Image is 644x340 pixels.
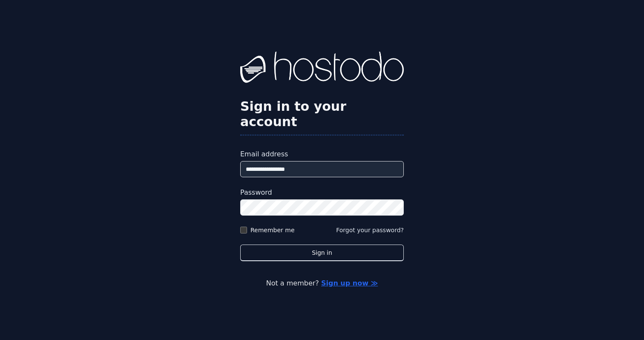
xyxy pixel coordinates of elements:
label: Remember me [250,226,295,234]
p: Not a member? [41,278,603,288]
label: Password [240,187,404,198]
label: Email address [240,149,404,159]
a: Sign up now ≫ [321,279,378,287]
button: Sign in [240,245,404,261]
img: Hostodo [240,52,404,86]
h2: Sign in to your account [240,99,404,130]
button: Forgot your password? [336,226,404,234]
